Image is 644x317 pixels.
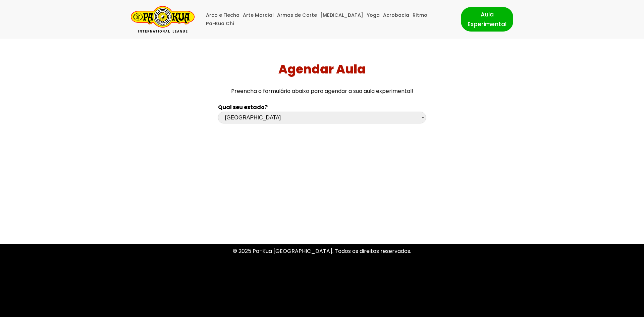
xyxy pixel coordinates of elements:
div: Menu primário [205,11,451,28]
a: Ritmo [413,11,427,19]
a: Arte Marcial [243,11,274,19]
a: Aula Experimental [461,7,513,31]
a: Arco e Flecha [206,11,239,19]
a: Yoga [367,11,380,19]
p: Preencha o formulário abaixo para agendar a sua aula experimental! [3,87,642,96]
a: WordPress [171,305,200,312]
a: Acrobacia [383,11,409,19]
a: [MEDICAL_DATA] [320,11,363,19]
a: Armas de Corte [277,11,317,19]
a: Neve [131,305,144,312]
a: Pa-Kua Brasil Uma Escola de conhecimentos orientais para toda a família. Foco, habilidade concent... [131,6,195,33]
p: © 2025 Pa-Kua [GEOGRAPHIC_DATA]. Todos os direitos reservados. [131,247,513,256]
b: Qual seu estado? [218,103,268,111]
p: | Movido a [131,304,200,313]
a: Política de Privacidade [292,275,352,283]
h1: Agendar Aula [3,62,642,76]
a: Pa-Kua Chi [206,19,234,28]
